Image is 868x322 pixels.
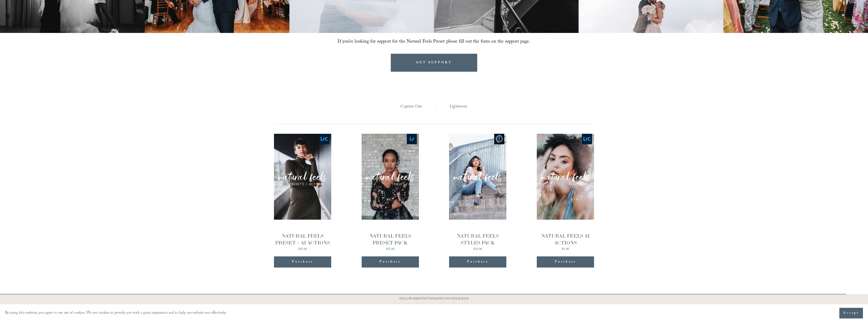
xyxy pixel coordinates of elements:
div: $30.00 [274,248,331,251]
div: NATURAL FEELS PRESET PACK [362,233,419,246]
span: If you’re looking for support for the Natural Feels Preset please fill out the form on the suppor... [338,38,530,46]
div: $5.00 [537,248,594,251]
div: Purchase [362,256,419,268]
div: Purchase [537,256,594,268]
div: Purchase [379,259,401,264]
span: | [435,103,437,111]
div: $25.00 [362,248,419,251]
a: NATURAL FEELS AI ACTIONS [537,134,594,251]
div: NATURAL FEELS AI ACTIONS [537,233,594,246]
p: FOLLOW @JBIVPHOTOGRAPHY ON INSTAGRAM [390,296,478,302]
a: GET SUPPORT [391,54,477,72]
div: NATURAL FEELS STYLES PACK [449,233,506,246]
div: Purchase [274,256,331,268]
a: NATURAL FEELS PRESET PACK [362,134,419,251]
div: Purchase [467,259,488,264]
p: By using this website, you agree to our use of cookies. We use cookies to provide you with a grea... [5,310,227,317]
button: Accept [839,308,863,318]
a: NATURAL FEELS STYLES PACK [449,134,506,251]
div: Purchase [555,259,576,264]
div: $25.00 [449,248,506,251]
div: Purchase [292,259,313,264]
div: Purchase [449,256,506,268]
a: NATURAL FEELS PRESET + AI ACTIONS [274,134,331,251]
a: Capture One [400,103,422,111]
div: NATURAL FEELS PRESET + AI ACTIONS [274,233,331,246]
a: Lightroom [450,103,467,111]
span: Accept [843,311,859,316]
